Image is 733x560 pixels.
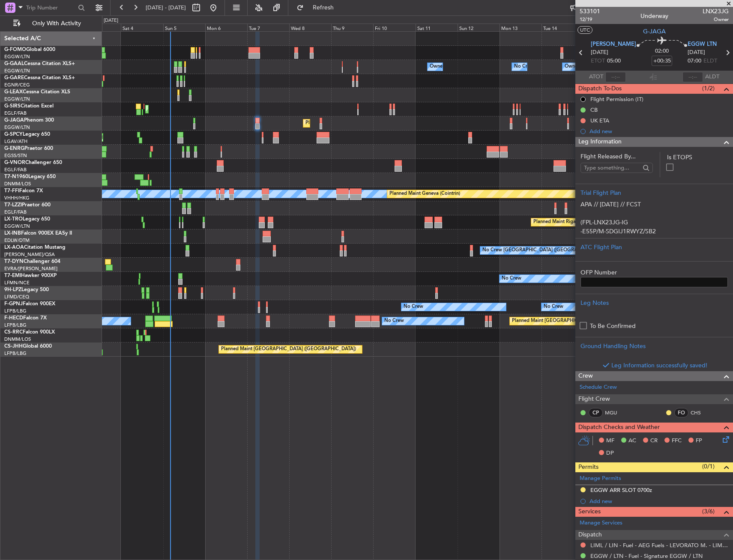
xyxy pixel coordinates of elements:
[104,17,118,24] div: [DATE]
[4,188,43,194] a: T7-FFIFalcon 7X
[221,343,356,356] div: Planned Maint [GEOGRAPHIC_DATA] ([GEOGRAPHIC_DATA])
[4,104,21,109] span: G-SIRS
[688,40,717,49] span: EGGW LTN
[591,48,608,57] span: [DATE]
[590,106,598,113] div: CB
[4,251,55,258] a: [PERSON_NAME]/QSA
[607,57,621,66] span: 05:00
[4,203,22,208] span: T7-LZZI
[580,474,621,483] a: Manage Permits
[4,82,30,88] a: EGNR/CEG
[4,61,24,66] span: G-GAAL
[589,73,603,81] span: ATOT
[578,530,602,540] span: Dispatch
[589,408,603,417] div: CP
[584,161,640,174] input: Type something...
[4,273,21,278] span: T7-EMI
[4,301,23,307] span: F-GPNJ
[4,330,23,335] span: CS-RRC
[4,287,21,292] span: 9H-LPZ
[4,124,30,131] a: EGGW/LTN
[691,409,710,417] a: CHS
[163,24,205,31] div: Sun 5
[305,117,440,130] div: Planned Maint [GEOGRAPHIC_DATA] ([GEOGRAPHIC_DATA])
[4,344,23,349] span: CS-JHH
[590,95,643,103] div: Flight Permission (IT)
[590,542,729,549] a: LIML / LIN - Fuel - AEG Fuels - LEVORATO M. - LIML / LIN
[148,103,283,116] div: Planned Maint [GEOGRAPHIC_DATA] ([GEOGRAPHIC_DATA])
[589,497,729,505] div: Add new
[4,308,27,314] a: LFPB/LBG
[606,437,614,445] span: MF
[4,152,27,159] a: EGSS/STN
[4,265,57,272] a: EVRA/[PERSON_NAME]
[4,61,75,66] a: G-GAALCessna Citation XLS+
[4,181,31,187] a: DNMM/LOS
[4,223,30,229] a: EGGW/LTN
[578,137,622,147] span: Leg Information
[578,462,598,472] span: Permits
[4,138,27,145] a: LGAV/ATH
[696,437,702,445] span: FP
[578,394,610,404] span: Flight Crew
[580,227,728,236] p: -E55P/M-SDGIJ1RWYZ/SB2
[9,17,93,30] button: Only With Activity
[606,449,614,458] span: DP
[500,24,542,31] div: Mon 13
[4,174,56,179] a: T7-N1960Legacy 650
[640,12,668,21] div: Underway
[544,301,563,313] div: No Crew
[293,1,344,15] button: Refresh
[514,60,534,73] div: No Crew
[4,160,62,165] a: G-VNORChallenger 650
[121,24,163,31] div: Sat 4
[4,301,55,307] a: F-GPNJFalcon 900EX
[578,371,593,381] span: Crew
[580,243,728,252] div: ATC Flight Plan
[4,336,31,343] a: DNMM/LOS
[4,273,57,278] a: T7-EMIHawker 900XP
[404,301,423,313] div: No Crew
[4,245,66,250] a: LX-AOACitation Mustang
[702,462,715,471] span: (0/1)
[580,342,728,351] div: Ground Handling Notes
[4,146,53,151] a: G-ENRGPraetor 600
[591,40,636,49] span: [PERSON_NAME]
[331,24,373,31] div: Thu 9
[4,344,52,349] a: CS-JHHGlobal 6000
[26,1,75,14] input: Trip Number
[590,552,703,560] a: EGGW / LTN - Fuel - Signature EGGW / LTN
[580,218,728,227] p: (FPL-LNX23JG-IG
[373,24,415,31] div: Fri 10
[4,110,27,116] a: EGLF/FAB
[4,47,26,52] span: G-FOMO
[580,16,600,23] span: 12/19
[4,322,27,328] a: LFPB/LBG
[655,47,669,56] span: 02:00
[4,316,23,321] span: F-HECD
[4,217,50,222] a: LX-TROLegacy 650
[4,195,30,201] a: VHHH/HKG
[416,24,458,31] div: Sat 11
[146,4,186,12] span: [DATE] - [DATE]
[4,75,75,80] a: G-GARECessna Citation XLS+
[4,203,51,208] a: T7-LZZIPraetor 600
[590,322,636,331] label: To Be Confirmed
[4,104,54,109] a: G-SIRSCitation Excel
[4,217,23,222] span: LX-TRO
[4,280,30,286] a: LFMN/NCE
[672,437,682,445] span: FFC
[605,72,626,82] input: --:--
[4,237,30,244] a: EDLW/DTM
[580,188,728,197] div: Trial Flight Plan
[4,118,24,123] span: G-JAGA
[565,60,579,73] div: Owner
[590,486,652,494] div: EGGW ARR SLOT 0700z
[4,160,25,165] span: G-VNOR
[4,96,30,102] a: EGGW/LTN
[580,200,728,209] p: APA // [DATE] // FCST
[667,153,728,162] label: Is ETOPS
[4,47,55,52] a: G-FOMOGlobal 6000
[430,60,444,73] div: Owner
[580,298,728,307] div: Leg Notes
